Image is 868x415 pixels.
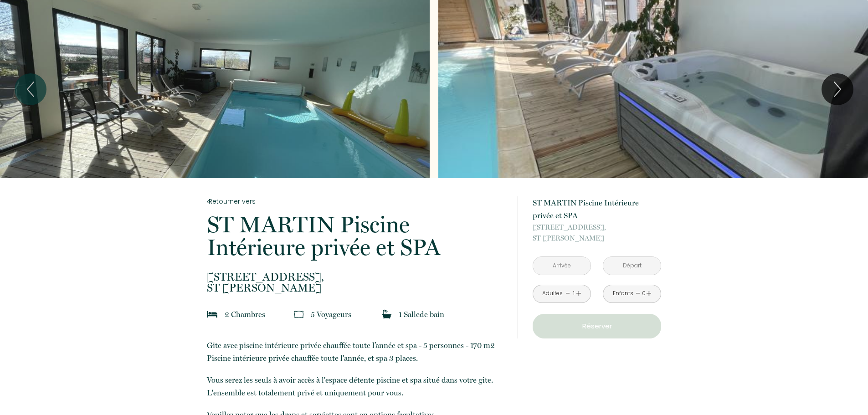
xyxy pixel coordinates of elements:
[822,73,853,105] button: Next
[533,222,661,244] p: ST [PERSON_NAME]
[207,272,506,282] span: [STREET_ADDRESS],
[225,308,265,321] p: 2 Chambre
[565,287,570,301] a: -
[311,308,351,321] p: 5 Voyageur
[571,289,576,298] div: 1
[636,287,641,301] a: -
[294,310,303,319] img: guests
[613,289,633,298] div: Enfants
[576,287,581,301] a: +
[542,289,563,298] div: Adultes
[348,310,351,319] span: s
[533,314,661,338] button: Réserver
[646,287,652,301] a: +
[207,339,506,364] p: Gite avec piscine intérieure privée chauffée toute l’année et spa - 5 personnes - 170 m2 Piscine ...
[207,213,506,259] p: ST MARTIN Piscine Intérieure privée et SPA
[533,222,661,233] span: [STREET_ADDRESS],
[207,374,506,399] p: Vous serez les seuls à avoir accès à l'espace détente piscine et spa situé dans votre gite. L'ens...
[533,257,591,275] input: Arrivée
[536,321,658,332] p: Réserver
[262,310,265,319] span: s
[207,196,506,206] a: Retourner vers
[15,73,46,105] button: Previous
[207,272,506,293] p: ST [PERSON_NAME]
[642,289,646,298] div: 0
[533,196,661,222] p: ST MARTIN Piscine Intérieure privée et SPA
[603,257,661,275] input: Départ
[399,308,444,321] p: 1 Salle de bain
